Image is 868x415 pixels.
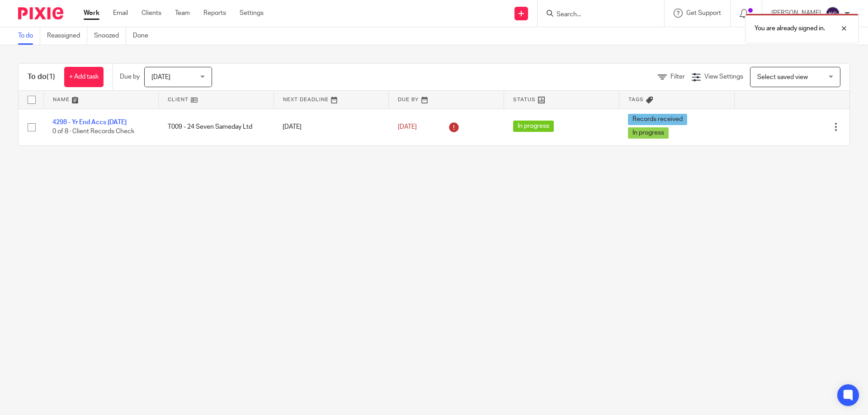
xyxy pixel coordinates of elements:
a: Snoozed [94,27,126,45]
a: Clients [142,9,161,18]
td: T009 - 24 Seven Sameday Ltd [159,109,274,145]
a: Settings [240,9,264,18]
span: Filter [670,74,685,80]
span: View Settings [704,74,743,80]
a: Reassigned [47,27,87,45]
span: Select saved view [757,74,808,80]
a: Reports [203,9,226,18]
a: 4298 - Yr End Accs [DATE] [52,119,127,126]
img: svg%3E [826,6,840,21]
h1: To do [28,72,55,82]
span: Tags [628,97,644,102]
a: To do [18,27,40,45]
a: Team [175,9,190,18]
a: + Add task [64,67,104,87]
span: 0 of 8 · Client Records Check [52,129,134,135]
p: Due by [120,72,140,81]
span: [DATE] [398,124,417,130]
img: Pixie [18,7,63,19]
span: [DATE] [151,74,170,80]
span: Records received [628,114,687,125]
a: Work [84,9,99,18]
a: Done [133,27,155,45]
a: Email [113,9,128,18]
p: You are already signed in. [755,24,825,33]
td: [DATE] [274,109,389,145]
span: In progress [513,121,554,132]
span: (1) [47,73,55,80]
span: In progress [628,127,669,139]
